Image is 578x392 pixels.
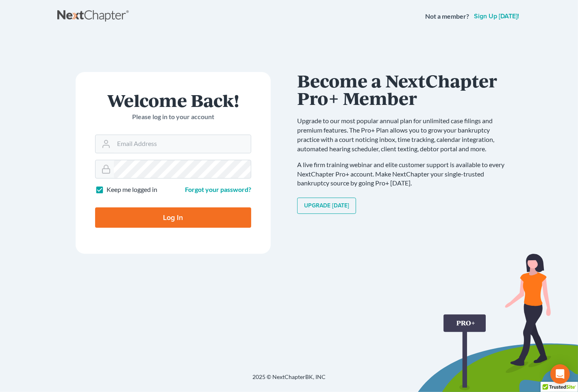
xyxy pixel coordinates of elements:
[185,185,251,193] a: Forgot your password?
[297,116,513,153] p: Upgrade to our most popular annual plan for unlimited case filings and premium features. The Pro+...
[57,373,521,388] div: 2025 © NextChapterBK, INC
[472,13,521,20] a: Sign up [DATE]!
[106,185,157,194] label: Keep me logged in
[95,207,251,228] input: Log In
[297,72,513,107] h1: Become a NextChapter Pro+ Member
[297,198,356,214] a: Upgrade [DATE]
[95,91,251,109] h1: Welcome Back!
[114,135,251,153] input: Email Address
[297,160,513,188] p: A live firm training webinar and elite customer support is available to every NextChapter Pro+ ac...
[95,112,251,122] p: Please log in to your account
[550,364,570,384] div: Open Intercom Messenger
[425,12,469,21] strong: Not a member?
